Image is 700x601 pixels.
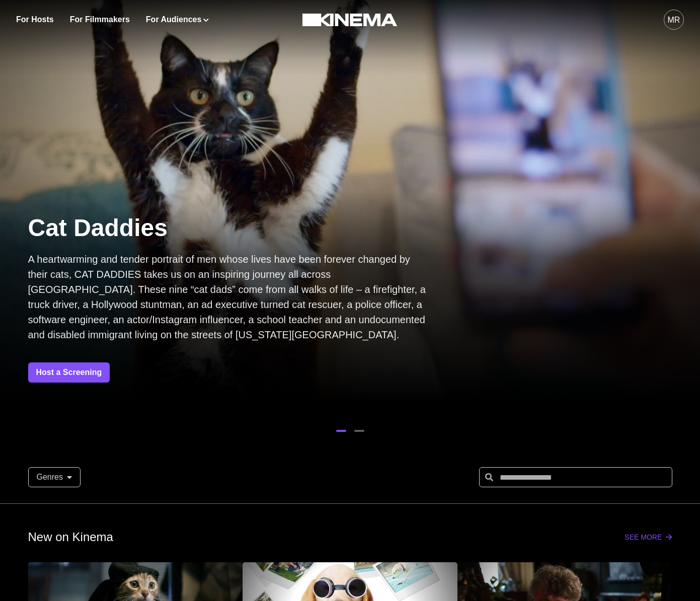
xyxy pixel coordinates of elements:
a: See more [625,533,672,541]
p: A heartwarming and tender portrait of men whose lives have been forever changed by their cats, CA... [28,252,431,342]
a: Host a Screening [28,362,110,383]
div: MR [668,14,680,26]
a: For Hosts [16,14,54,26]
p: Cat Daddies [28,212,431,244]
button: For Audiences [146,14,209,26]
button: Genres [28,467,81,487]
a: For Filmmakers [70,14,130,26]
p: New on Kinema [28,528,113,546]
